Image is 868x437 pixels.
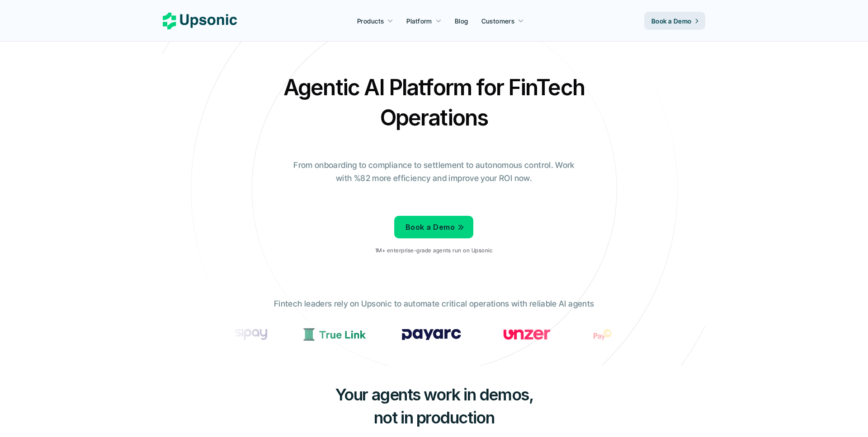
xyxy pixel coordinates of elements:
[651,16,692,26] p: Book a Demo
[481,16,515,26] p: Customers
[644,12,705,30] a: Book a Demo
[455,16,468,26] p: Blog
[374,408,495,428] span: not in production
[352,13,399,29] a: Products
[276,72,592,133] h2: Agentic AI Platform for FinTech Operations
[335,385,533,404] span: Your agents work in demos,
[274,298,594,311] p: Fintech leaders rely on Upsonic to automate critical operations with reliable AI agents
[449,13,474,29] a: Blog
[357,16,384,26] p: Products
[375,247,492,254] p: 1M+ enterprise-grade agents run on Upsonic
[406,221,455,234] p: Book a Demo
[394,216,473,238] a: Book a Demo
[406,16,432,26] p: Platform
[287,159,581,185] p: From onboarding to compliance to settlement to autonomous control. Work with %82 more efficiency ...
